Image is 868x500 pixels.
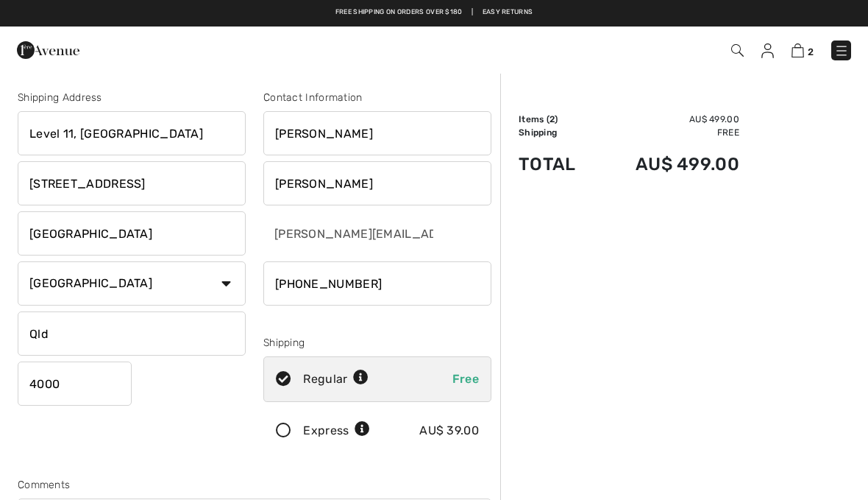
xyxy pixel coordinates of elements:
[18,211,246,256] input: City
[834,43,849,58] img: Menu
[597,113,739,126] td: AU$ 499.00
[597,139,739,189] td: AU$ 499.00
[18,161,246,205] input: Address line 2
[263,111,491,155] input: First name
[303,370,369,388] div: Regular
[452,372,479,386] span: Free
[472,7,473,18] span: |
[519,139,597,189] td: Total
[519,113,597,126] td: Items ( )
[18,311,246,356] input: State/Province
[731,44,744,57] img: Search
[263,90,491,105] div: Contact Information
[761,43,774,58] img: My Info
[303,422,370,440] div: Express
[519,126,597,139] td: Shipping
[483,7,533,18] a: Easy Returns
[335,7,463,18] a: Free shipping on orders over $180
[263,335,491,351] div: Shipping
[791,43,804,57] img: Shopping Bag
[17,42,79,56] a: 1ère Avenue
[18,90,246,105] div: Shipping Address
[18,362,132,406] input: Zip/Postal Code
[17,35,79,65] img: 1ère Avenue
[18,477,491,493] div: Comments
[597,126,739,139] td: Free
[263,261,491,306] input: Mobile
[808,46,814,57] span: 2
[791,41,814,59] a: 2
[18,111,246,155] input: Address line 1
[549,114,555,124] span: 2
[263,211,435,256] input: E-mail
[419,422,479,440] div: AU$ 39.00
[263,161,491,205] input: Last name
